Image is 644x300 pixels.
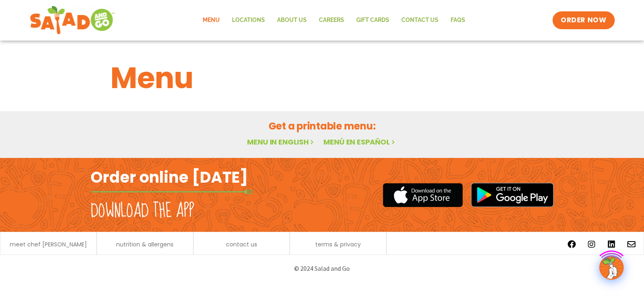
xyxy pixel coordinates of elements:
[91,200,194,222] h2: Download the app
[445,11,471,30] a: FAQs
[315,242,361,247] a: terms & privacy
[10,242,87,247] a: meet chef [PERSON_NAME]
[111,119,534,133] h2: Get a printable menu:
[395,11,445,30] a: Contact Us
[226,11,271,30] a: Locations
[383,182,463,208] img: appstore
[350,11,395,30] a: GIFT CARDS
[553,11,614,29] a: ORDER NOW
[561,15,606,25] span: ORDER NOW
[95,263,550,274] p: © 2024 Salad and Go
[313,11,350,30] a: Careers
[226,242,257,247] a: contact us
[247,137,315,147] a: Menu in English
[91,190,253,194] img: fork
[197,11,471,30] nav: Menu
[111,56,534,100] h1: Menu
[91,167,248,187] h2: Order online [DATE]
[197,11,226,30] a: Menu
[30,4,115,37] img: new-SAG-logo-768×292
[271,11,313,30] a: About Us
[471,183,554,207] img: google_play
[323,137,397,147] a: Menú en español
[116,242,173,247] a: nutrition & allergens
